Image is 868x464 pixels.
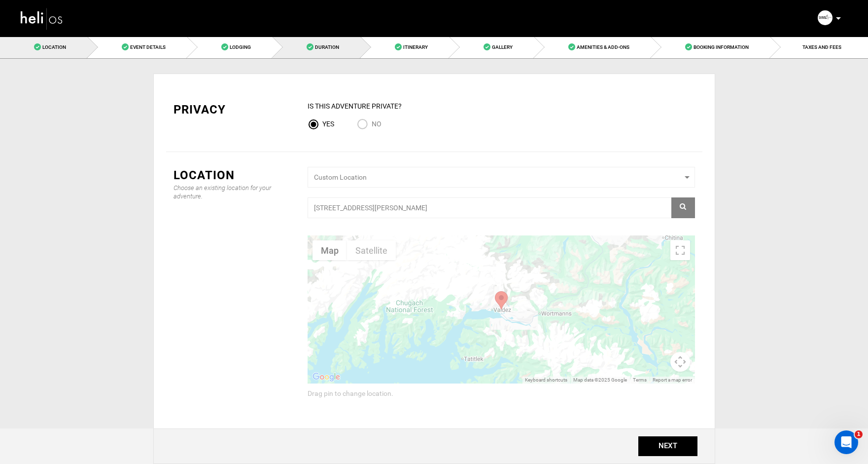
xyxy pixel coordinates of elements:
span: Gallery [492,44,513,50]
span: TAXES AND FEES [802,44,841,50]
span: Yes [322,120,334,128]
span: Amenities & Add-Ons [577,44,629,50]
span: No [372,120,382,128]
span: Booking Information [694,44,749,50]
span: 1 [855,430,863,438]
div: IS this Adventure Private? [308,101,695,111]
span: Lodging [230,44,251,50]
span: Itinerary [403,44,428,50]
img: heli-logo [20,5,64,32]
span: Duration [315,44,339,50]
img: 2fc09df56263535bfffc428f72fcd4c8.png [818,10,833,25]
div: Privacy [174,101,293,118]
span: Location [42,44,66,50]
button: NEXT [638,436,697,456]
div: Choose an existing location for your adventure. [174,184,293,200]
div: Location [174,167,293,184]
span: Event Details [130,44,166,50]
iframe: Intercom live chat [834,430,858,454]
